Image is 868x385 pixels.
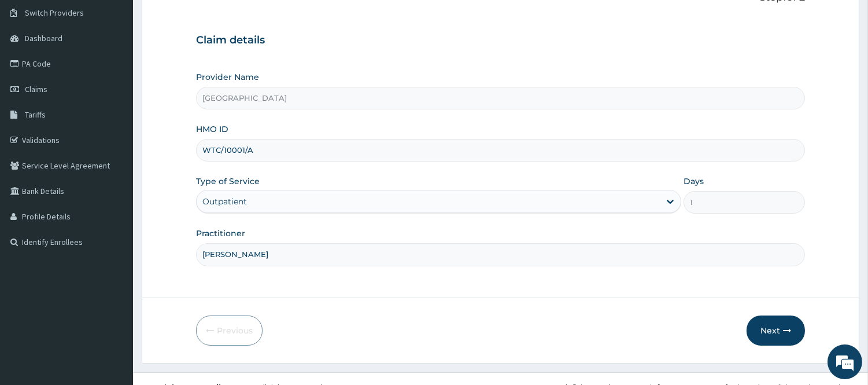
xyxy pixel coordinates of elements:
input: Enter HMO ID [196,139,805,162]
div: Outpatient [202,196,247,207]
div: Minimize live chat window [190,6,217,34]
h3: Claim details [196,34,805,47]
button: Next [747,316,805,346]
input: Enter Name [196,243,805,266]
label: Type of Service [196,175,260,187]
span: We're online! [67,118,160,234]
label: Days [684,175,704,187]
label: Practitioner [196,228,245,239]
img: d_794563401_company_1708531726252_794563401 [21,58,47,87]
textarea: Type your message and hit 'Enter' [6,259,220,300]
label: HMO ID [196,123,228,135]
label: Provider Name [196,71,259,83]
button: Previous [196,316,263,346]
span: Dashboard [25,33,62,43]
span: Claims [25,84,47,94]
span: Switch Providers [25,8,84,18]
div: Chat with us now [60,65,194,80]
span: Tariffs [25,109,46,120]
